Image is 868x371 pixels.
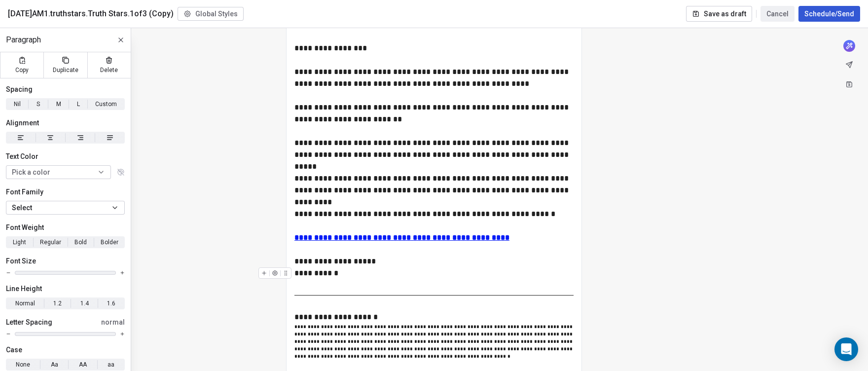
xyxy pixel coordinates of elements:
span: AA [79,360,87,369]
span: [DATE]AM1.truthstars.Truth Stars.1of3 (Copy) [8,8,174,20]
span: Bold [74,238,87,247]
span: Normal [15,299,35,308]
span: Custom [95,100,117,109]
span: 1.6 [107,299,115,308]
span: 1.2 [53,299,62,308]
button: Pick a color [6,165,111,179]
span: Paragraph [6,34,41,46]
span: Nil [14,100,21,109]
button: Global Styles [178,7,244,21]
span: aa [108,360,114,369]
span: Font Family [6,187,43,197]
span: Delete [100,66,118,74]
span: Letter Spacing [6,317,52,327]
span: Regular [40,238,61,247]
span: L [77,100,80,109]
span: None [16,360,30,369]
span: Font Size [6,256,36,266]
span: normal [101,317,125,327]
span: Line Height [6,284,42,294]
button: Cancel [760,6,795,22]
span: Font Weight [6,223,44,232]
span: Light [13,238,26,247]
span: Text Color [6,151,38,161]
span: S [36,100,40,109]
span: Case [6,345,22,355]
span: Copy [15,66,29,74]
span: Spacing [6,84,33,94]
button: Schedule/Send [798,6,860,22]
span: 1.4 [80,299,89,308]
div: Open Intercom Messenger [834,337,858,361]
span: Alignment [6,118,39,128]
button: Save as draft [686,6,752,22]
span: Aa [51,360,58,369]
span: Select [12,203,32,213]
span: Duplicate [53,66,78,74]
span: M [56,100,61,109]
span: Bolder [101,238,118,247]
